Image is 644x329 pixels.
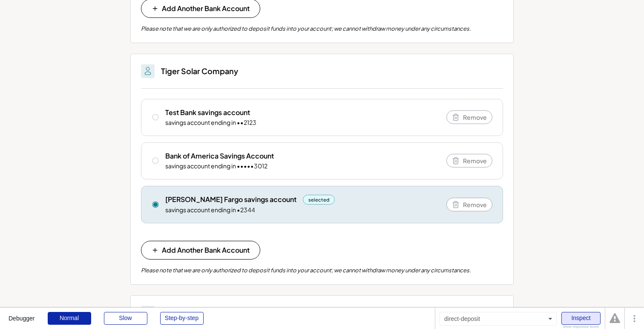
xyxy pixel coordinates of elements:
div: Inspect [561,312,601,325]
span: Remove [463,114,487,120]
div: [PERSON_NAME] Fargo savings account [165,195,296,204]
button: Remove [446,110,492,124]
div: savings account ending in •2344 [165,206,255,214]
div: Step-by-step [160,312,204,325]
span: Remove [463,202,487,208]
div: direct-deposit [440,312,557,326]
button: Remove [446,154,492,167]
div: Debugger [9,308,35,321]
button: Remove [446,198,492,211]
button: Add Another Bank Account [141,241,260,260]
div: Slow [104,312,147,325]
span: Remove [463,158,487,164]
div: Bank of America Savings Account [165,151,274,161]
h3: Tiger Solar Company [161,66,238,76]
div: Test Bank savings account [165,108,250,117]
span: Add Another Bank Account [162,247,250,254]
div: Show responsive boxes [561,325,601,329]
div: Please note that we are only authorized to deposit funds into your account; we cannot withdraw mo... [141,25,471,32]
span: Add Another Bank Account [162,5,250,12]
img: People.svg [143,66,153,76]
div: Please note that we are only authorized to deposit funds into your account; we cannot withdraw mo... [141,266,471,274]
div: Normal [48,312,91,325]
div: selected [303,195,335,205]
div: savings account ending in ••2123 [165,118,256,127]
div: savings account ending in •••••3012 [165,162,267,170]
